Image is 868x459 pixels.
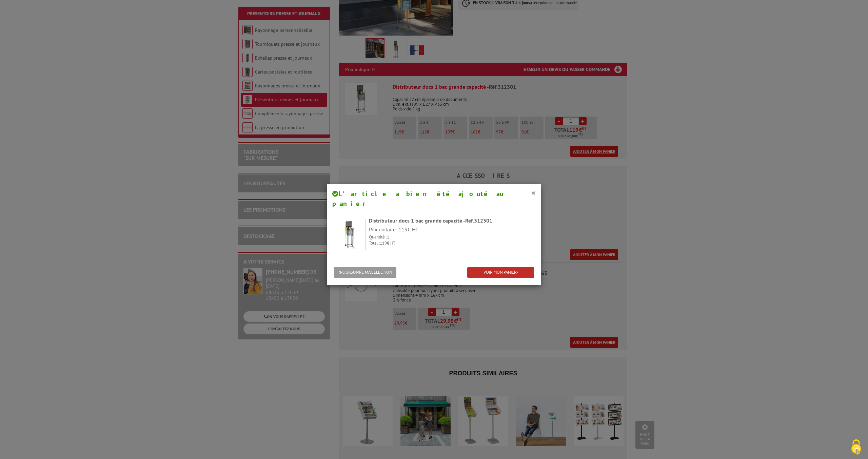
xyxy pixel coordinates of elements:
p: Prix unitaire : € HT [369,226,534,233]
button: Cookies (fenêtre modale) [844,436,868,459]
img: Cookies (fenêtre modale) [848,439,865,456]
span: 1 [387,234,389,240]
button: × [531,188,536,197]
a: VOIR MON PANIER [467,267,534,278]
div: Distributeur docs 1 bac grande capacité - [369,217,534,225]
span: Réf.312301 [465,217,492,224]
h4: L’article a bien été ajouté au panier [332,189,536,208]
button: POURSUIVRE MA SÉLECTION [334,267,396,278]
span: 119 [398,226,408,233]
p: Quantité : [369,234,534,241]
span: 119 [380,240,387,246]
p: Total : € HT [369,240,534,247]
